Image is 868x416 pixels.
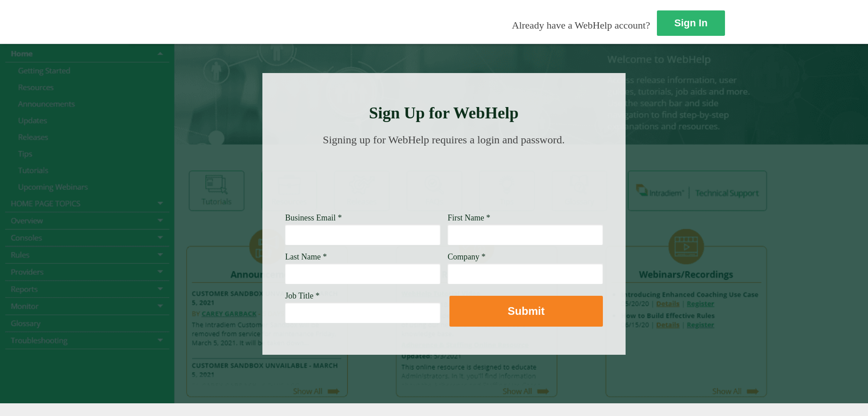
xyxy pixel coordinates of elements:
span: Business Email * [285,213,342,222]
span: Company * [448,252,486,261]
span: Job Title * [285,291,320,300]
strong: Submit [508,305,544,317]
a: Sign In [657,10,725,36]
strong: Sign In [674,17,707,29]
strong: Sign Up for WebHelp [369,104,519,122]
button: Submit [449,296,603,327]
span: Last Name * [285,252,327,261]
img: Need Credentials? Sign up below. Have Credentials? Use the sign-in button. [291,155,597,201]
span: Signing up for WebHelp requires a login and password. [323,134,565,146]
span: Already have a WebHelp account? [512,20,650,31]
span: First Name * [448,213,490,222]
